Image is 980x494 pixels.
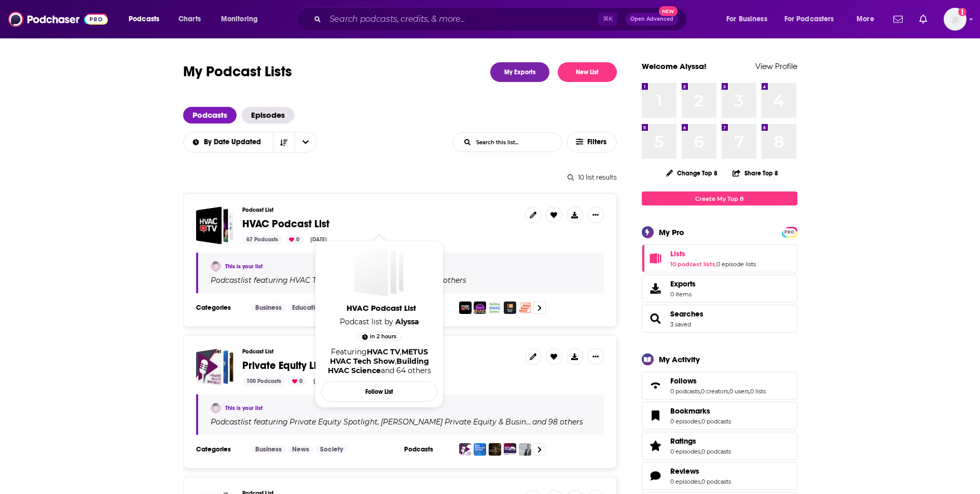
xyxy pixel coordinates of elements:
[642,462,797,490] span: Reviews
[660,167,724,180] button: Change Top 8
[783,228,796,236] a: PRO
[395,356,396,366] span: ,
[784,12,834,26] span: For Podcasters
[490,62,549,82] a: My Exports
[129,12,159,26] span: Podcasts
[336,317,423,326] span: Podcast list by
[778,11,849,28] button: open menu
[670,436,731,446] a: Ratings
[701,478,731,485] a: 0 podcasts
[323,303,439,317] a: HVAC Podcast List
[519,443,531,456] img: Private Equity Fast Pitch
[251,445,286,454] a: Business
[8,9,108,29] img: Podchaser - Follow, Share and Rate Podcasts
[915,10,931,28] a: Show notifications dropdown
[645,378,666,393] a: Follows
[400,347,402,356] span: ,
[567,132,617,153] button: Filters
[309,377,334,386] div: [DATE]
[316,445,347,454] a: Society
[701,448,731,455] a: 0 podcasts
[285,235,303,244] div: 0
[381,418,531,426] h4: [PERSON_NAME] Private Equity & Busin…
[700,418,701,425] span: ,
[719,11,780,28] button: open menu
[659,354,700,364] div: My Activity
[214,11,271,28] button: open menu
[729,388,749,395] a: 0 users
[670,260,715,268] a: 10 podcast lists
[183,132,316,153] h2: Choose List sort
[459,301,472,314] img: HVAC TV
[242,377,285,386] div: 100 Podcasts
[273,132,295,152] button: Sort Direction
[121,11,173,28] button: open menu
[330,347,428,366] a: METUS HVAC Tech Show
[288,276,322,284] a: HVAC TV
[715,260,716,268] span: ,
[626,13,678,25] button: Open AdvancedNew
[211,417,591,427] div: Podcast list featuring
[178,12,201,26] span: Charts
[289,276,322,284] h4: HVAC TV
[642,244,797,272] span: Lists
[225,263,263,270] a: This is your list
[489,443,501,456] img: NextWave Private Equity
[474,443,486,456] img: Becker Private Equity & Business Podcast
[670,249,756,258] a: Lists
[670,406,710,416] span: Bookmarks
[225,405,263,411] a: This is your list
[489,301,501,314] img: Building HVAC Science
[700,478,701,485] span: ,
[307,7,697,31] div: Search podcasts, credits, & more...
[670,309,703,319] a: Searches
[587,139,608,146] span: Filters
[295,132,316,152] button: open menu
[242,217,329,230] span: HVAC Podcast List
[474,301,486,314] img: METUS HVAC Tech Show
[670,279,696,289] span: Exports
[378,417,379,427] span: ,
[504,443,516,456] img: Private Equity Talks
[670,321,691,328] a: 3 saved
[750,388,766,395] a: 0 lists
[183,107,237,124] a: Podcasts
[642,432,797,460] span: Ratings
[196,207,234,244] a: HVAC Podcast List
[306,235,331,244] div: [DATE]
[354,247,404,297] a: HVAC Podcast List
[211,276,591,285] div: Podcast list featuring
[325,347,433,375] div: Featuring and 64 others
[598,12,617,26] span: ⌘ K
[242,218,329,230] a: HVAC Podcast List
[504,301,516,314] img: HVAC R&D
[325,11,598,28] input: Search podcasts, credits, & more...
[288,377,307,386] div: 0
[642,402,797,430] span: Bookmarks
[519,301,531,314] img: Accelerated HVAC Success Podcast
[587,348,604,365] button: Show More Button
[783,228,796,236] span: PRO
[221,12,258,26] span: Monitoring
[749,388,750,395] span: ,
[857,12,874,26] span: More
[944,8,967,31] span: Logged in as AlyssaScarpaci
[196,348,234,386] span: Private Equity List
[732,163,779,183] button: Share Top 8
[532,417,583,427] p: and 98 others
[587,207,604,223] button: Show More Button
[211,403,221,413] img: Alyssa
[242,235,282,244] div: 67 Podcasts
[211,261,221,271] img: Alyssa
[670,406,731,416] a: Bookmarks
[367,347,400,356] a: HVAC TV
[288,418,378,426] a: Private Equity Spotlight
